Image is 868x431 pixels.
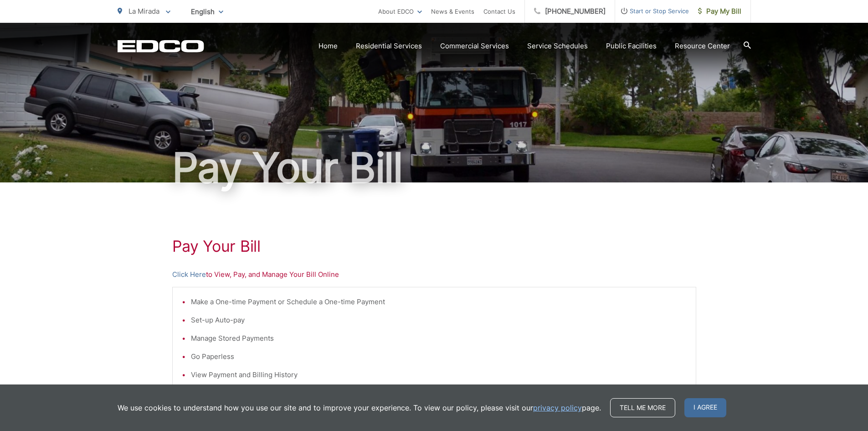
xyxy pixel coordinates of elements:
[118,402,601,413] p: We use cookies to understand how you use our site and to improve your experience. To view our pol...
[698,6,741,17] span: Pay My Bill
[118,145,751,191] h1: Pay Your Bill
[184,4,230,20] span: English
[431,6,474,17] a: News & Events
[606,41,657,52] a: Public Facilities
[684,398,726,417] span: I agree
[191,369,687,380] li: View Payment and Billing History
[440,41,509,52] a: Commercial Services
[191,351,687,362] li: Go Paperless
[533,402,582,413] a: privacy policy
[191,315,687,326] li: Set-up Auto-pay
[191,333,687,344] li: Manage Stored Payments
[318,41,338,52] a: Home
[172,269,206,280] a: Click Here
[675,41,730,52] a: Resource Center
[172,237,696,255] h1: Pay Your Bill
[191,296,687,307] li: Make a One-time Payment or Schedule a One-time Payment
[527,41,588,52] a: Service Schedules
[172,269,696,280] p: to View, Pay, and Manage Your Bill Online
[356,41,422,52] a: Residential Services
[483,6,515,17] a: Contact Us
[378,6,422,17] a: About EDCO
[610,398,675,417] a: Tell me more
[128,7,159,16] span: La Mirada
[118,40,204,52] a: EDCD logo. Return to the homepage.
